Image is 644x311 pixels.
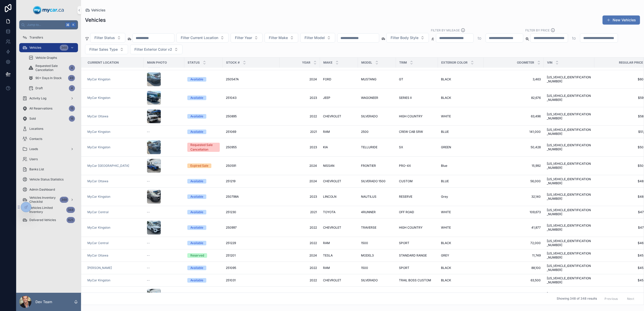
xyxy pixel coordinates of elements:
[147,179,150,183] span: --
[487,77,541,81] span: 3,463
[19,215,78,225] a: Delivered Vehicles625
[487,179,541,183] a: 56,000
[19,104,78,113] a: All Reservations15
[68,75,75,81] div: 49
[547,112,591,120] a: [US_VEHICLE_IDENTIFICATION_NUMBER]
[226,179,235,183] span: 251219
[323,226,341,230] span: CHEVROLET
[71,23,75,27] span: K
[19,195,78,204] a: Vehicles Inventory Checklist348
[265,33,298,43] button: Select Button
[399,130,435,134] a: CREW CAB SRW
[147,130,181,134] a: --
[130,45,183,54] button: Select Button
[87,77,110,81] a: MyCar Kingston
[67,217,75,223] div: 625
[323,114,355,118] a: CHEVROLET
[89,47,118,52] span: Filter Sales Type
[29,157,38,161] span: Users
[226,164,236,168] span: 250591
[147,210,181,214] a: --
[87,130,141,134] a: MyCar Kingston
[283,114,317,118] a: 2022
[187,96,220,100] a: Available
[487,114,541,118] a: 63,496
[399,195,412,199] span: RESERVE
[399,164,411,168] span: PRO-4X
[525,28,550,32] label: FILTER BY PRICE
[226,114,237,118] span: 250895
[547,177,591,185] a: [US_VEHICLE_IDENTIFICATION_NUMBER]
[29,196,58,204] span: Vehicles Inventory Checklist
[19,124,78,133] a: Locations
[33,6,64,14] img: App logo
[19,205,78,214] a: Vehicles Limited Inventory348
[69,85,75,91] div: 4
[87,145,110,149] span: MyCar Kingston
[441,179,449,183] span: BLUE
[361,195,376,199] span: NAUTILUS
[283,96,317,100] a: 2023
[361,164,393,168] a: FRONTIER
[487,145,541,149] span: 50,428
[87,96,110,100] a: MyCar Kingston
[25,63,78,72] a: Requested Sale Cancellation4
[147,130,150,134] span: --
[85,45,128,54] button: Select Button
[226,114,276,118] a: 250895
[361,130,369,134] span: 2500
[19,185,78,194] a: Admin Dashboard
[323,96,330,100] span: JEEP
[283,195,317,199] span: 2023
[190,179,203,184] div: Available
[547,94,591,102] a: [US_VEHICLE_IDENTIFICATION_NUMBER]
[190,210,203,214] div: Available
[283,130,317,134] a: 2021
[487,210,541,214] a: 109,673
[226,195,239,199] span: 250798A
[283,226,317,230] a: 2022
[399,114,422,118] span: HIGH COUNTRY
[323,164,334,168] span: NISSAN
[431,28,460,32] label: Filter By Mileage
[29,167,44,171] span: Banks List
[399,210,435,214] a: OFF ROAD
[361,164,376,168] span: FRONTIER
[323,164,355,168] a: NISSAN
[231,33,263,43] button: Select Button
[29,206,64,214] span: Vehicles Limited Inventory
[361,179,393,183] a: SILVERADO 1500
[361,210,376,214] span: 4RUNNER
[441,195,448,199] span: Grey
[29,137,42,141] span: Contacts
[226,145,237,149] span: 250955
[226,210,236,214] span: 251230
[323,130,355,134] a: RAM
[399,164,435,168] a: PRO-4X
[487,96,541,100] span: 82,676
[399,195,435,199] a: RESERVE
[176,33,229,43] button: Select Button
[190,163,208,168] div: Expired Sale
[87,114,108,118] a: MyCar Ottawa
[187,225,220,230] a: Available
[323,145,355,149] a: KIA
[35,86,43,90] span: Draft
[187,130,220,134] a: Available
[25,53,78,62] a: Vehicle Graphs
[87,130,110,134] a: MyCar Kingston
[190,130,203,134] div: Available
[29,147,38,151] span: Leads
[87,226,110,230] a: MyCar Kingston
[187,163,220,168] a: Expired Sale
[226,96,276,100] a: 251043
[361,145,377,149] span: TELLURIDE
[134,47,172,52] span: Filter Exterior Color v2
[391,35,418,40] span: Filter Body Style
[441,164,480,168] a: Blue
[441,114,451,118] span: WHITE
[19,144,78,154] a: Leads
